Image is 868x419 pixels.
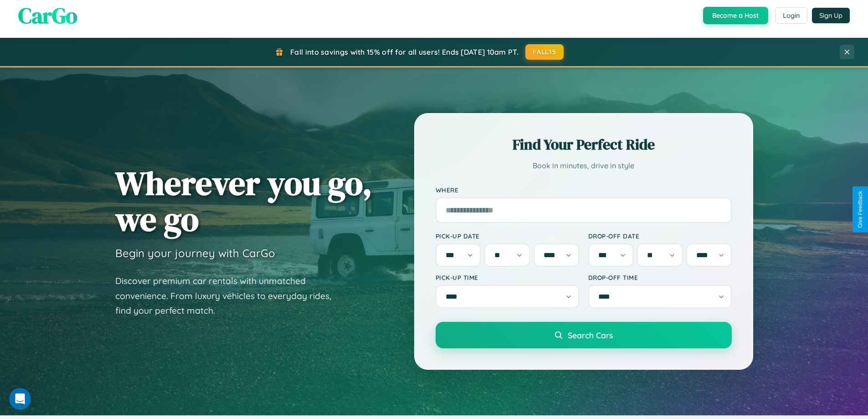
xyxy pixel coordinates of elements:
button: Search Cars [436,322,732,348]
h1: Wherever you go, we go [115,165,372,237]
label: Drop-off Date [588,232,732,240]
span: Fall into savings with 15% off for all users! Ends [DATE] 10am PT. [290,47,519,57]
label: Drop-off Time [588,274,732,281]
label: Where [436,186,732,194]
p: Discover premium car rentals with unmatched convenience. From luxury vehicles to everyday rides, ... [115,274,343,318]
span: CarGo [18,0,77,31]
button: Sign Up [812,8,850,23]
button: FALL15 [525,44,564,60]
h3: Begin your journey with CarGo [115,246,275,260]
div: Give Feedback [857,191,863,228]
h2: Find Your Perfect Ride [436,134,732,155]
p: Book in minutes, drive in style [436,159,732,172]
button: Login [775,7,807,24]
iframe: Intercom live chat [9,388,31,410]
label: Pick-up Time [436,274,579,281]
label: Pick-up Date [436,232,579,240]
span: Search Cars [568,330,613,340]
button: Become a Host [703,7,768,24]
